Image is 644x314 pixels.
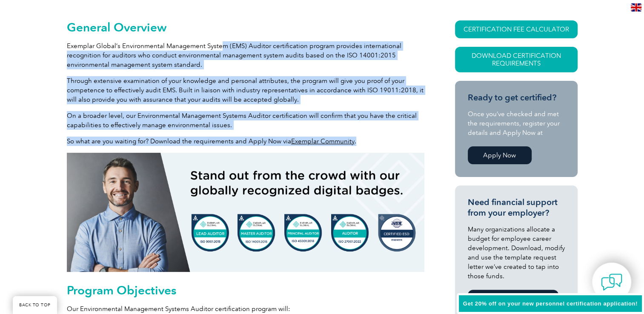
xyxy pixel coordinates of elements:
a: CERTIFICATION FEE CALCULATOR [455,20,578,38]
a: Download Certification Requirements [455,47,578,72]
a: Exemplar Community [291,137,355,145]
p: Many organizations allocate a budget for employee career development. Download, modify and use th... [468,225,565,281]
span: Get 20% off on your new personnel certification application! [463,300,638,307]
img: badges [67,153,424,272]
h2: General Overview [67,20,424,34]
p: Exemplar Global’s Environmental Management System (EMS) Auditor certification program provides in... [67,41,424,69]
p: Once you’ve checked and met the requirements, register your details and Apply Now at [468,109,565,137]
a: Download Template [468,290,558,308]
p: So what are you waiting for? Download the requirements and Apply Now via . [67,137,424,146]
a: Apply Now [468,146,532,164]
h3: Ready to get certified? [468,92,565,103]
h2: Program Objectives [67,283,424,297]
p: Our Environmental Management Systems Auditor certification program will: [67,304,424,314]
p: On a broader level, our Environmental Management Systems Auditor certification will confirm that ... [67,111,424,130]
img: en [631,3,641,11]
p: Through extensive examination of your knowledge and personal attributes, the program will give yo... [67,76,424,104]
img: contact-chat.png [601,271,622,293]
a: BACK TO TOP [13,296,57,314]
h3: Need financial support from your employer? [468,197,565,218]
